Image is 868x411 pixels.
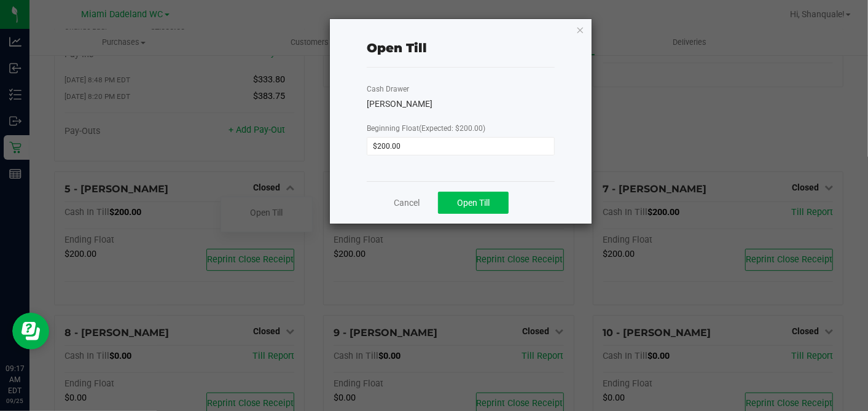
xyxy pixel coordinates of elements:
span: Beginning Float [367,124,485,133]
div: [PERSON_NAME] [367,98,555,111]
div: Open Till [367,39,427,57]
a: Cancel [394,197,420,209]
button: Open Till [438,192,509,214]
label: Cash Drawer [367,84,409,95]
span: (Expected: $200.00) [419,124,485,133]
span: Open Till [457,198,490,208]
iframe: Resource center [12,313,49,350]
